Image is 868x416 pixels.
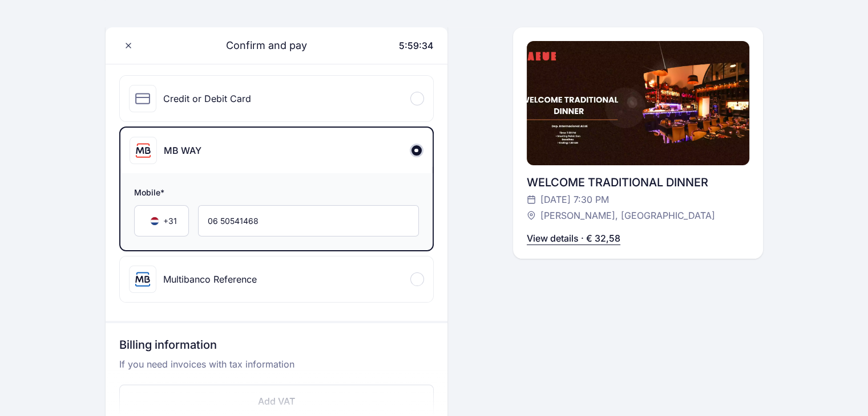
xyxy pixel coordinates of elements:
span: Mobile* [134,187,419,201]
div: Country Code Selector [134,205,189,236]
p: View details · € 32,58 [527,231,620,245]
span: [PERSON_NAME], [GEOGRAPHIC_DATA] [540,209,715,222]
p: If you need invoices with tax information [119,357,434,380]
span: [DATE] 7:30 PM [540,193,609,206]
div: Multibanco Reference [163,272,257,286]
input: Mobile [198,205,419,236]
span: 5:59:34 [399,40,434,51]
div: WELCOME TRADITIONAL DINNER [527,174,749,190]
span: Confirm and pay [212,38,307,54]
span: +31 [163,215,177,227]
div: Credit or Debit Card [163,92,251,105]
h3: Billing information [119,337,434,357]
div: MB WAY [164,144,201,157]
